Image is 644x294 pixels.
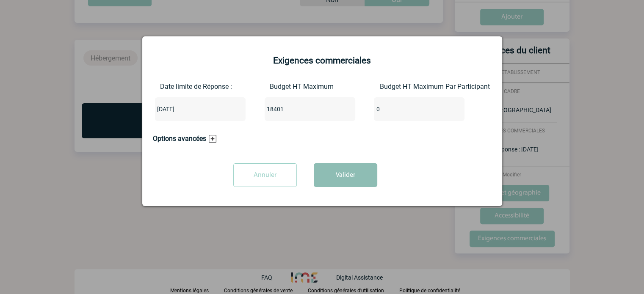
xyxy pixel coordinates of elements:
[314,163,377,187] button: Valider
[153,55,492,66] h2: Exigences commerciales
[233,163,297,187] input: Annuler
[270,82,290,91] label: Budget HT Maximum
[153,135,216,143] h3: Options avancées
[379,82,401,91] label: Budget HT Maximum Par Participant
[160,82,180,91] label: Date limite de Réponse :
